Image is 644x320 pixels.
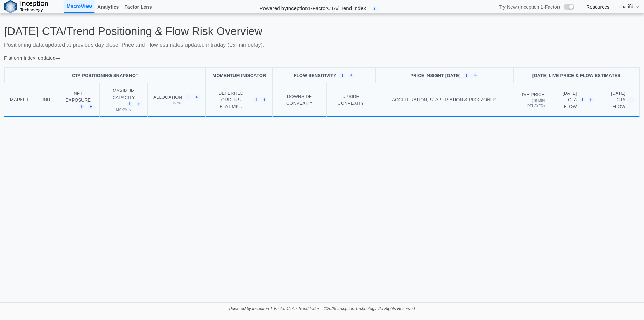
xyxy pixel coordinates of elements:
[185,94,191,101] span: i
[339,72,345,78] span: i
[136,101,142,107] span: +
[10,96,29,103] div: MARKET
[294,72,336,79] p: Flow Sensitivity
[278,93,321,107] div: Downside Convexity
[253,97,259,103] span: i
[586,4,609,10] a: Resources
[410,72,460,79] p: Price Insight [DATE]
[499,4,560,10] span: Try New (Inception 1-Factor)
[257,2,369,12] h2: Powered by Inception 1-Factor CTA/Trend Index
[332,93,369,107] div: Upside Convexity
[211,103,251,110] span: FLAT-MKT.
[556,96,577,110] span: CTA Flow
[79,104,85,110] span: i
[211,90,251,103] span: Deferred Orders
[72,72,138,79] p: CTA Positioning Snapshot
[105,87,142,101] span: Maximum Capacity
[4,55,640,62] p: Platform Index: updated —
[4,41,640,49] p: Positioning data updated at previous day close; Price and Flow estimates updated intraday (15-min...
[556,90,577,97] span: [DATE]
[105,107,142,112] p: Max/Min
[64,0,95,13] a: MacroView
[173,101,180,106] p: in %
[381,96,508,103] div: Acceleration, Stabilisation & Risk Zones
[520,92,545,97] span: Live Price
[472,72,479,78] span: +
[261,97,267,103] span: +
[580,97,585,103] span: i
[95,1,122,13] a: Analytics
[324,305,415,312] p: © 2025 Inception Technology · All Rights Reserved
[122,1,154,13] a: Factor Lens
[615,0,644,13] summary: charifd
[628,97,634,103] span: i
[588,97,594,103] span: +
[63,90,94,104] span: Net Exposure
[127,101,133,107] span: i
[229,305,320,312] p: Powered by Inception 1-Factor CTA / Trend Index
[605,90,625,97] span: [DATE]
[4,25,640,38] h2: [DATE] CTA/Trend Positioning & Flow Risk Overview
[532,72,621,79] p: [DATE] Live Price & Flow Estimates
[153,94,182,101] span: Allocation
[348,72,354,78] span: +
[605,96,625,110] span: CTA Flow
[519,98,545,109] span: (15-min delayed)
[212,72,266,79] p: Momentum Indicator
[619,3,633,10] span: charifd
[88,104,94,110] span: +
[463,72,470,78] span: i
[194,94,200,101] span: +
[40,96,51,103] div: Unit
[372,6,378,12] span: i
